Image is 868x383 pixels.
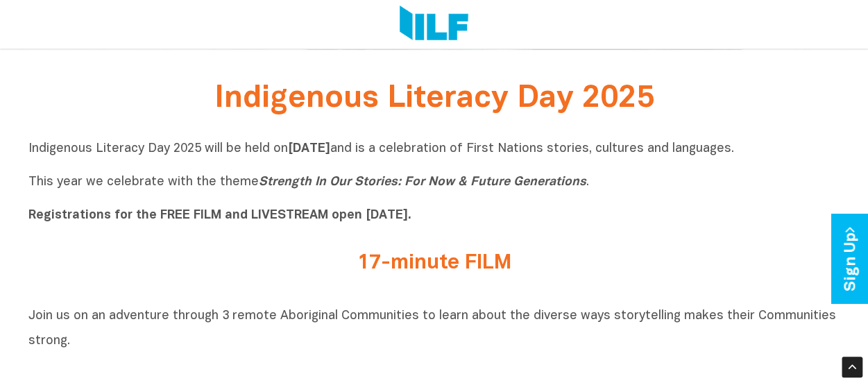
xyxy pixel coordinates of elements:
h2: 17-minute FILM [174,252,695,275]
span: Indigenous Literacy Day 2025 [214,85,654,113]
i: Strength In Our Stories: For Now & Future Generations [259,176,586,188]
b: [DATE] [288,143,330,155]
img: Logo [400,6,468,43]
b: Registrations for the FREE FILM and LIVESTREAM open [DATE]. [28,210,411,221]
p: Indigenous Literacy Day 2025 will be held on and is a celebration of First Nations stories, cultu... [28,141,840,224]
div: Scroll Back to Top [842,357,862,377]
span: Join us on an adventure through 3 remote Aboriginal Communities to learn about the diverse ways s... [28,310,836,347]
